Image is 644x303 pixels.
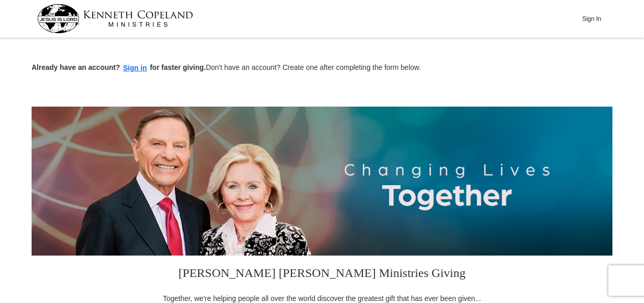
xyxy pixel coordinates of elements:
button: Sign In [576,11,607,27]
p: Don't have an account? Create one after completing the form below. [32,62,612,74]
button: Sign in [120,62,150,74]
h3: [PERSON_NAME] [PERSON_NAME] Ministries Giving [156,256,488,293]
img: kcm-header-logo.svg [37,4,193,33]
strong: Already have an account? for faster giving. [32,63,206,71]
